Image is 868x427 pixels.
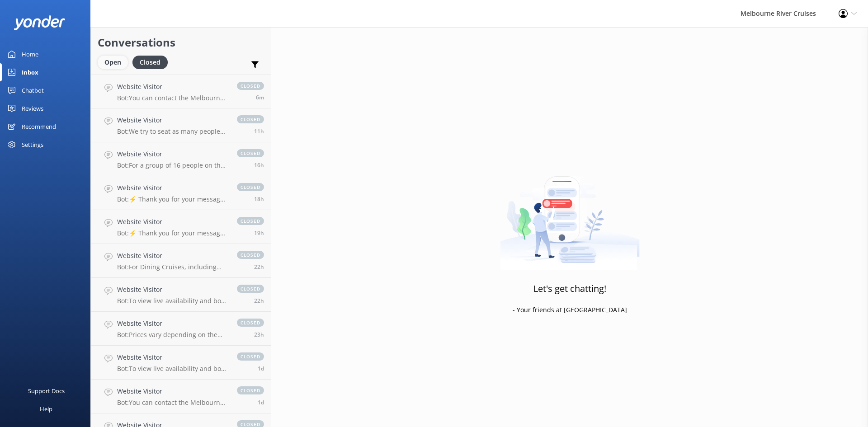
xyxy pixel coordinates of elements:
h3: Let's get chatting! [533,282,606,296]
p: - Your friends at [GEOGRAPHIC_DATA] [513,305,627,315]
a: Website VisitorBot:To view live availability and book your Melbourne River Cruise experience, ple... [91,278,271,312]
div: Support Docs [28,382,65,400]
p: Bot: We try to seat as many people by the windows as possible on the dinner cruise, but not every... [117,127,228,136]
span: closed [237,217,264,225]
div: Help [40,400,52,418]
span: Oct 05 2025 12:16pm (UTC +11:00) Australia/Sydney [254,331,264,338]
div: Recommend [22,117,56,136]
h4: Website Visitor [117,352,228,362]
span: Oct 05 2025 11:28am (UTC +11:00) Australia/Sydney [258,365,264,372]
span: closed [237,115,264,123]
div: Open [98,56,128,69]
span: Oct 05 2025 01:40pm (UTC +11:00) Australia/Sydney [254,263,264,271]
h4: Website Visitor [117,183,228,193]
span: Oct 05 2025 11:06am (UTC +11:00) Australia/Sydney [258,399,264,406]
a: Website VisitorBot:For Dining Cruises, including the Dinner Cruise, cancellations made more than ... [91,244,271,278]
h4: Website Visitor [117,115,228,125]
a: Website VisitorBot:We try to seat as many people by the windows as possible on the dinner cruise,... [91,108,271,142]
a: Website VisitorBot:You can contact the Melbourne River Cruises team by emailing [EMAIL_ADDRESS][D... [91,75,271,108]
span: closed [237,149,264,157]
div: Closed [132,56,168,69]
a: Website VisitorBot:For a group of 16 people on the Spirit of Melbourne Dinner Cruise, prices star... [91,142,271,176]
h4: Website Visitor [117,319,228,328]
span: Oct 05 2025 12:56pm (UTC +11:00) Australia/Sydney [254,297,264,305]
div: Home [22,45,38,63]
span: Oct 05 2025 04:13pm (UTC +11:00) Australia/Sydney [254,229,264,237]
span: Oct 06 2025 12:07am (UTC +11:00) Australia/Sydney [254,127,264,135]
h4: Website Visitor [117,149,228,159]
p: Bot: You can contact the Melbourne River Cruises team by emailing [EMAIL_ADDRESS][DOMAIN_NAME]. V... [117,399,228,407]
img: artwork of a man stealing a conversation from at giant smartphone [500,157,640,270]
a: Website VisitorBot:⚡ Thank you for your message. Our office hours are Mon - Fri 9.30am - 5pm. We'... [91,210,271,244]
p: Bot: For Dining Cruises, including the Dinner Cruise, cancellations made more than 7 days in adva... [117,263,228,271]
div: Inbox [22,63,38,81]
p: Bot: For a group of 16 people on the Spirit of Melbourne Dinner Cruise, prices start from $195 pe... [117,161,228,169]
div: Chatbot [22,81,44,99]
a: Website VisitorBot:⚡ Thank you for your message. Our office hours are Mon - Fri 9.30am - 5pm. We'... [91,176,271,210]
span: Oct 05 2025 07:09pm (UTC +11:00) Australia/Sydney [254,161,264,169]
h4: Website Visitor [117,217,228,227]
p: Bot: To view live availability and book your Melbourne River Cruise experience, please visit: [UR... [117,297,228,305]
p: Bot: ⚡ Thank you for your message. Our office hours are Mon - Fri 9.30am - 5pm. We'll get back to... [117,195,228,203]
img: yonder-white-logo.png [14,15,66,30]
a: Website VisitorBot:You can contact the Melbourne River Cruises team by emailing [EMAIL_ADDRESS][D... [91,380,271,413]
p: Bot: ⚡ Thank you for your message. Our office hours are Mon - Fri 9.30am - 5pm. We'll get back to... [117,229,228,237]
span: closed [237,82,264,90]
h4: Website Visitor [117,285,228,295]
span: closed [237,285,264,293]
span: closed [237,352,264,361]
span: closed [237,251,264,259]
p: Bot: You can contact the Melbourne River Cruises team by emailing [EMAIL_ADDRESS][DOMAIN_NAME]. V... [117,94,228,102]
span: closed [237,183,264,191]
p: Bot: To view live availability and book your Spirit of Melbourne Dinner Cruise, please visit [URL... [117,365,228,373]
a: Website VisitorBot:To view live availability and book your Spirit of Melbourne Dinner Cruise, ple... [91,346,271,380]
h4: Website Visitor [117,82,228,92]
a: Website VisitorBot:Prices vary depending on the tour, season, group size, and fare type. For the ... [91,312,271,346]
h4: Website Visitor [117,386,228,396]
div: Reviews [22,99,43,117]
h4: Website Visitor [117,251,228,261]
a: Open [98,57,132,67]
p: Bot: Prices vary depending on the tour, season, group size, and fare type. For the most up-to-dat... [117,331,228,339]
span: closed [237,319,264,327]
span: Oct 06 2025 11:46am (UTC +11:00) Australia/Sydney [256,94,264,101]
a: Closed [132,57,172,67]
span: closed [237,386,264,394]
h2: Conversations [98,34,264,51]
div: Settings [22,136,43,154]
span: Oct 05 2025 05:36pm (UTC +11:00) Australia/Sydney [254,195,264,203]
